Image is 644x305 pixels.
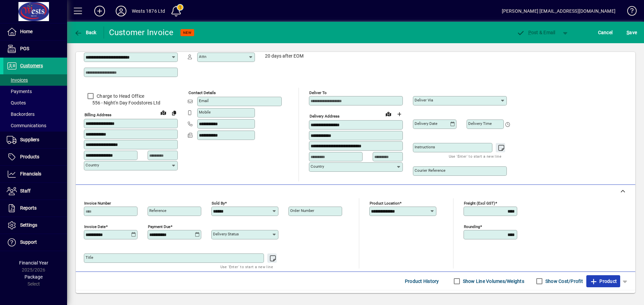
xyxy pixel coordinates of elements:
[199,54,206,59] mat-label: Attn
[596,26,614,39] button: Cancel
[468,121,492,126] mat-label: Delivery time
[415,98,433,102] mat-label: Deliver via
[517,30,555,35] span: ost & Email
[625,26,639,39] button: Save
[95,93,144,99] label: Charge to Head Office
[405,276,439,287] span: Product History
[148,224,170,229] mat-label: Payment due
[86,255,93,260] mat-label: Title
[622,1,636,23] a: Knowledge Base
[586,275,620,287] button: Product
[84,201,111,206] mat-label: Invoice number
[3,108,67,120] a: Backorders
[415,168,445,173] mat-label: Courier Reference
[462,278,524,285] label: Show Line Volumes/Weights
[7,89,32,94] span: Payments
[544,278,583,285] label: Show Cost/Profit
[415,121,437,126] mat-label: Delivery date
[72,26,98,39] button: Back
[394,109,405,120] button: Choose address
[199,98,209,103] mat-label: Email
[3,97,67,108] a: Quotes
[7,111,35,117] span: Backorders
[627,30,629,35] span: S
[89,5,110,17] button: Add
[169,107,179,118] button: Copy to Delivery address
[3,23,67,40] a: Home
[20,188,31,194] span: Staff
[402,275,442,287] button: Product History
[464,224,480,229] mat-label: Rounding
[212,201,225,206] mat-label: Sold by
[3,234,67,251] a: Support
[449,152,501,160] mat-hint: Use 'Enter' to start a new line
[598,27,613,38] span: Cancel
[67,26,104,39] app-page-header-button: Back
[3,74,67,86] a: Invoices
[158,107,169,118] a: View on map
[513,26,559,39] button: Post & Email
[86,163,99,167] mat-label: Country
[290,208,314,213] mat-label: Order number
[132,6,165,16] div: Wests 1876 Ltd
[24,274,43,280] span: Package
[149,208,166,213] mat-label: Reference
[20,205,37,211] span: Reports
[3,132,67,148] a: Suppliers
[110,5,132,17] button: Profile
[20,29,33,34] span: Home
[502,6,615,16] div: [PERSON_NAME] [EMAIL_ADDRESS][DOMAIN_NAME]
[3,86,67,97] a: Payments
[3,200,67,217] a: Reports
[383,108,394,119] a: View on map
[265,54,304,59] span: 20 days after EOM
[7,123,46,128] span: Communications
[19,260,48,265] span: Financial Year
[7,77,28,83] span: Invoices
[213,232,239,236] mat-label: Delivery status
[20,154,39,159] span: Products
[309,90,327,95] mat-label: Deliver To
[74,30,97,35] span: Back
[3,217,67,234] a: Settings
[3,149,67,165] a: Products
[20,171,41,176] span: Financials
[20,46,29,51] span: POS
[464,201,495,206] mat-label: Freight (excl GST)
[20,63,43,68] span: Customers
[3,183,67,200] a: Staff
[370,201,399,206] mat-label: Product location
[3,166,67,182] a: Financials
[220,263,273,271] mat-hint: Use 'Enter' to start a new line
[415,145,435,149] mat-label: Instructions
[528,30,531,35] span: P
[84,99,178,106] span: 556 - Night'n Day Foodstores Ltd
[199,110,211,115] mat-label: Mobile
[7,100,26,105] span: Quotes
[627,27,637,38] span: ave
[311,164,324,169] mat-label: Country
[20,222,37,228] span: Settings
[109,27,174,38] div: Customer Invoice
[3,120,67,131] a: Communications
[183,30,192,35] span: NEW
[3,41,67,57] a: POS
[20,239,37,245] span: Support
[590,276,617,287] span: Product
[20,137,39,142] span: Suppliers
[84,224,106,229] mat-label: Invoice date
